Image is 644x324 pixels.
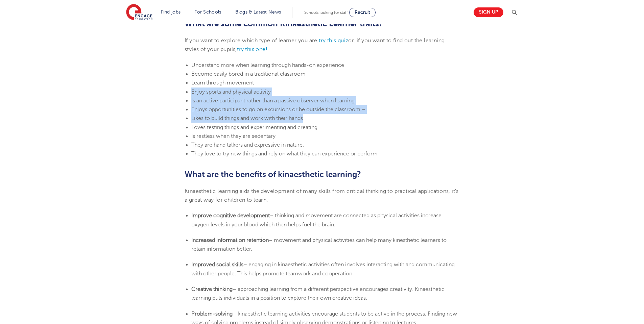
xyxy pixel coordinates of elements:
a: Find jobs [161,9,181,15]
span: They love to try new things and rely on what they can experience or perform [191,151,378,157]
span: Schools looking for staff [304,10,348,15]
span: Understand more when learning through hands-on experience [191,62,344,68]
span: Kinaesthetic learning aids the development of many skills from critical thinking to practical app... [185,188,459,203]
span: Likes to build things and work with their hands [191,115,303,121]
b: Improve cognitive development [191,213,270,219]
span: Recruit [355,10,370,15]
span: – approaching learning from a different perspective encourages creativity. Kinaesthetic learning ... [191,286,445,301]
b: Creative thinking [191,286,233,292]
a: Recruit [349,8,376,17]
span: Learn through movement [191,80,254,86]
img: Engage Education [126,4,152,21]
a: Sign up [474,7,503,17]
a: try this one! [237,46,267,52]
a: For Schools [194,9,221,15]
span: Enjoys opportunities to go on excursions or be outside the classroom – [191,106,365,113]
span: Is restless when they are sedentary [191,133,276,139]
span: Become easily bored in a traditional classroom [191,71,306,77]
b: Improved social skills [191,261,243,268]
span: Enjoy sports and physical activity [191,89,271,95]
b: Increased information retention [191,237,269,243]
span: Loves testing things and experimenting and creating [191,124,317,130]
span: – engaging in kinaesthetic activities often involves interacting with and communicating with othe... [191,261,455,276]
span: They are hand talkers and expressive in nature. [191,142,304,148]
a: try this quiz [319,38,348,44]
span: – movement and physical activities can help many kinesthetic learners to retain information better. [191,237,447,252]
b: What are the benefits of kinaesthetic learning? [185,170,361,179]
span: – thinking and movement are connected as physical activities increase oxygen levels in your blood... [191,213,442,227]
a: Blogs & Latest News [235,9,281,15]
span: Is an active participant rather than a passive observer when learning [191,98,355,104]
p: If you want to explore which type of learner you are, or, if you want to find out the learning st... [185,36,459,54]
b: Problem-solving [191,311,233,317]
